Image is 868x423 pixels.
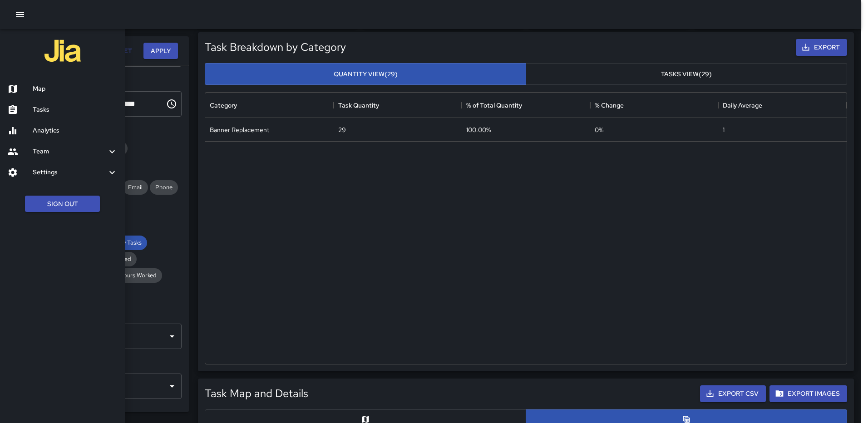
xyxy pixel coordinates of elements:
[33,126,118,136] h6: Analytics
[33,167,107,177] h6: Settings
[33,84,118,94] h6: Map
[33,147,107,157] h6: Team
[25,196,100,212] button: Sign Out
[33,105,118,115] h6: Tasks
[44,33,81,69] img: jia-logo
